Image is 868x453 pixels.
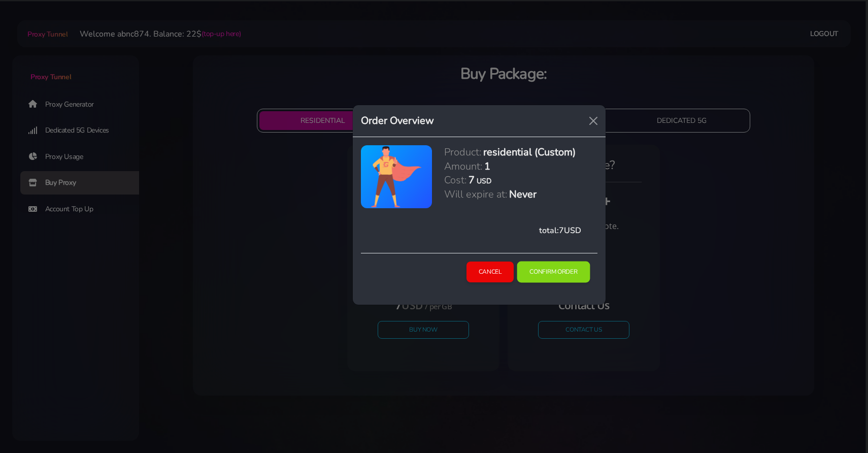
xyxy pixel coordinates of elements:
[539,225,581,236] span: total: USD
[585,113,602,129] button: Close
[477,176,491,186] h6: USD
[484,159,490,173] h5: 1
[466,262,514,282] button: Cancel
[444,145,481,159] h5: Product:
[444,173,466,187] h5: Cost:
[444,187,507,201] h5: Will expire at:
[509,187,537,201] h5: Never
[361,113,434,128] h5: Order Overview
[517,262,590,283] button: Confirm Order
[370,145,423,208] img: antenna.png
[469,173,475,187] h5: 7
[483,145,576,159] h5: residential (Custom)
[559,225,564,236] span: 7
[819,404,855,440] iframe: Webchat Widget
[444,159,482,173] h5: Amount:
